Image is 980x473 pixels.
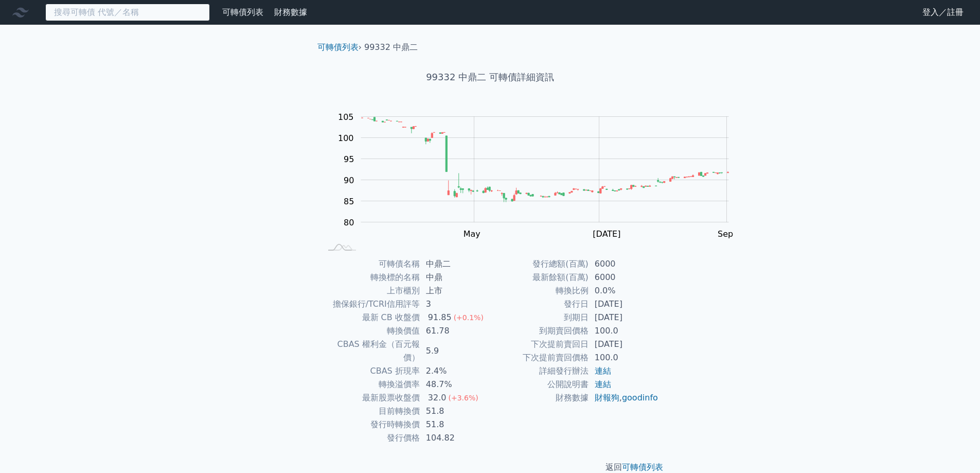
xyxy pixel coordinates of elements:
[222,7,263,17] a: 可轉債列表
[344,176,354,185] tspan: 90
[420,257,490,271] td: 中鼎二
[322,257,420,271] td: 可轉債名稱
[274,7,307,17] a: 財務數據
[420,405,490,418] td: 51.8
[490,297,589,311] td: 發行日
[322,284,420,297] td: 上市櫃別
[595,366,611,376] a: 連結
[426,391,449,405] div: 32.0
[322,431,420,445] td: 發行價格
[322,391,420,405] td: 最新股票收盤價
[454,313,484,322] span: (+0.1%)
[317,41,362,54] li: ›
[589,351,659,364] td: 100.0
[622,462,663,472] a: 可轉債列表
[344,154,354,164] tspan: 95
[420,418,490,431] td: 51.8
[490,378,589,391] td: 公開說明書
[322,418,420,431] td: 發行時轉換價
[595,379,611,389] a: 連結
[322,338,420,364] td: CBAS 權利金（百元報價）
[622,393,658,402] a: goodinfo
[45,4,210,21] input: 搜尋可轉債 代號／名稱
[929,424,980,473] iframe: Chat Widget
[344,197,354,206] tspan: 85
[589,271,659,284] td: 6000
[490,338,589,351] td: 下次提前賣回日
[589,257,659,271] td: 6000
[322,311,420,324] td: 最新 CB 收盤價
[490,311,589,324] td: 到期日
[589,284,659,297] td: 0.0%
[464,229,480,239] tspan: May
[593,229,620,239] tspan: [DATE]
[589,391,659,405] td: ,
[333,112,744,261] g: Chart
[420,364,490,378] td: 2.4%
[490,391,589,405] td: 財務數據
[490,364,589,378] td: 詳細發行辦法
[490,271,589,284] td: 最新餘額(百萬)
[490,351,589,364] td: 下次提前賣回價格
[338,112,354,122] tspan: 105
[589,311,659,324] td: [DATE]
[420,324,490,338] td: 61.78
[322,271,420,284] td: 轉換標的名稱
[589,297,659,311] td: [DATE]
[420,284,490,297] td: 上市
[595,393,619,402] a: 財報狗
[344,218,354,227] tspan: 80
[420,271,490,284] td: 中鼎
[322,324,420,338] td: 轉換價值
[309,70,671,84] h1: 99332 中鼎二 可轉債詳細資訊
[322,364,420,378] td: CBAS 折現率
[490,284,589,297] td: 轉換比例
[589,338,659,351] td: [DATE]
[490,324,589,338] td: 到期賣回價格
[718,229,733,239] tspan: Sep
[322,405,420,418] td: 目前轉換價
[448,394,478,402] span: (+3.6%)
[426,311,454,324] div: 91.85
[420,431,490,445] td: 104.82
[322,378,420,391] td: 轉換溢價率
[490,257,589,271] td: 發行總額(百萬)
[420,378,490,391] td: 48.7%
[317,42,359,52] a: 可轉債列表
[420,297,490,311] td: 3
[364,41,418,54] li: 99332 中鼎二
[589,324,659,338] td: 100.0
[914,4,972,21] a: 登入／註冊
[420,338,490,364] td: 5.9
[322,297,420,311] td: 擔保銀行/TCRI信用評等
[338,133,354,143] tspan: 100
